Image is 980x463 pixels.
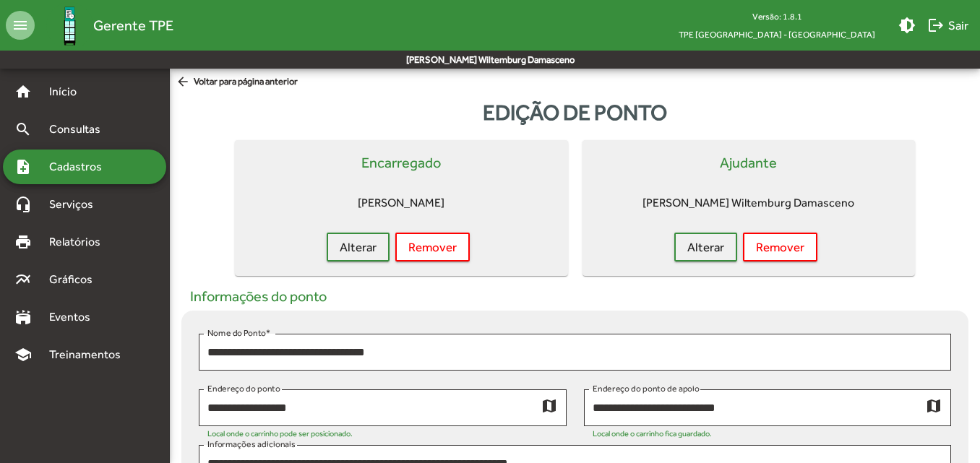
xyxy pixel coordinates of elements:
mat-card-content: [PERSON_NAME] Wiltemburg Damasceno [594,185,903,221]
span: Cadastros [40,158,121,176]
mat-icon: print [14,233,32,251]
mat-icon: map [925,397,942,414]
button: Remover [743,233,817,261]
span: Gráficos [40,271,112,288]
span: Eventos [40,308,110,326]
button: Alterar [674,233,737,261]
h5: Informações do ponto [181,287,968,305]
span: Remover [756,234,804,260]
span: Gerente TPE [93,14,173,37]
mat-card-title: Ajudante [720,152,777,173]
mat-icon: headset_mic [14,196,32,213]
span: Início [40,83,98,100]
mat-icon: search [14,121,32,138]
img: Logo [46,2,93,49]
span: Alterar [687,234,724,260]
span: Consultas [40,121,119,138]
mat-hint: Local onde o carrinho pode ser posicionado. [207,429,353,438]
span: Treinamentos [40,346,138,363]
mat-hint: Local onde o carrinho fica guardado. [593,429,712,438]
mat-icon: arrow_back [176,74,194,90]
mat-icon: logout [927,17,945,34]
mat-icon: menu [6,11,35,40]
mat-icon: stadium [14,308,32,326]
span: Sair [927,12,968,38]
mat-icon: map [541,397,558,414]
span: Serviços [40,196,113,213]
mat-icon: home [14,83,32,100]
button: Remover [395,233,470,261]
mat-icon: school [14,346,32,363]
mat-icon: note_add [14,158,32,176]
mat-card-title: Encarregado [361,152,441,173]
span: Relatórios [40,233,119,251]
mat-icon: multiline_chart [14,271,32,288]
mat-card-content: [PERSON_NAME] [246,185,556,221]
span: Voltar para página anterior [176,74,298,90]
button: Sair [921,12,974,38]
mat-icon: brightness_medium [898,17,916,34]
div: Versão: 1.8.1 [667,7,887,25]
span: TPE [GEOGRAPHIC_DATA] - [GEOGRAPHIC_DATA] [667,25,887,43]
div: Edição de ponto [176,96,974,129]
span: Alterar [340,234,377,260]
a: Gerente TPE [35,2,173,49]
span: Remover [408,234,457,260]
button: Alterar [327,233,390,261]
